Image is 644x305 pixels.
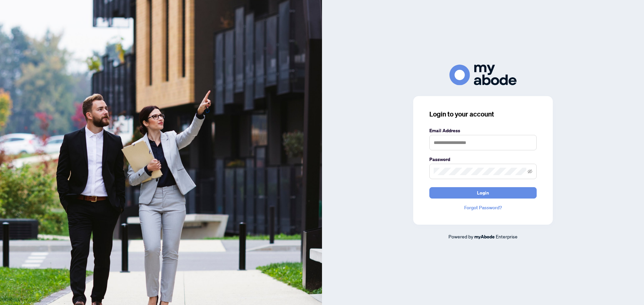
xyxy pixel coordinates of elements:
[429,127,537,134] label: Email Address
[474,233,495,240] a: myAbode
[448,233,473,239] span: Powered by
[429,156,537,163] label: Password
[449,65,517,85] img: ma-logo
[477,187,489,198] span: Login
[496,233,518,239] span: Enterprise
[528,169,532,174] span: eye-invisible
[429,109,537,119] h3: Login to your account
[429,187,537,199] button: Login
[429,204,537,211] a: Forgot Password?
